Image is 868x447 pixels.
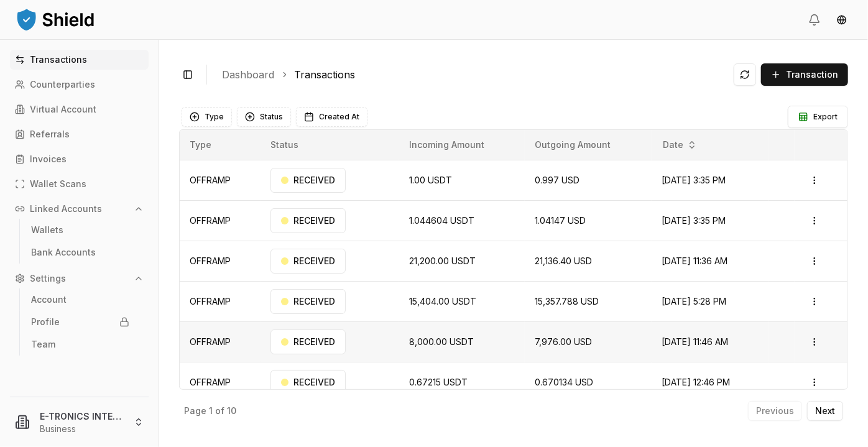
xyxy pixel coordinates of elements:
div: RECEIVED [270,329,346,354]
a: Virtual Account [10,99,149,119]
th: Status [261,130,400,160]
button: Type [182,107,232,127]
span: [DATE] 5:28 PM [662,296,726,306]
a: Invoices [10,149,149,169]
div: RECEIVED [270,370,346,395]
td: OFFRAMP [180,321,261,362]
a: Counterparties [10,75,149,94]
td: OFFRAMP [180,362,261,402]
td: OFFRAMP [180,160,261,200]
p: Invoices [30,155,67,164]
th: Type [180,130,261,160]
p: Settings [30,274,66,283]
a: Bank Accounts [26,242,134,262]
p: of [215,407,224,415]
p: Linked Accounts [30,205,102,213]
p: Page [184,407,206,415]
button: Settings [10,269,149,288]
a: Referrals [10,124,149,144]
p: 10 [227,407,236,415]
div: RECEIVED [270,168,346,193]
p: Business [40,423,124,435]
span: 15,357.788 USD [535,296,599,306]
span: 1.00 USDT [409,175,452,185]
span: [DATE] 11:36 AM [662,256,727,266]
td: OFFRAMP [180,281,261,321]
p: Account [31,295,67,304]
a: Transactions [294,67,355,82]
a: Transactions [10,50,149,70]
button: Next [807,401,843,421]
button: Status [237,107,291,127]
p: Transactions [30,55,87,64]
span: 1.044604 USDT [409,215,474,226]
span: [DATE] 3:35 PM [662,215,726,226]
td: OFFRAMP [180,200,261,241]
span: 0.67215 USDT [409,377,468,387]
p: Referrals [30,130,70,139]
button: E-TRONICS INTERNATIONAL CORPBusiness [5,402,154,442]
a: Team [26,334,134,354]
span: 7,976.00 USD [535,336,592,347]
p: 1 [209,407,213,415]
button: Created At [296,107,367,127]
p: Profile [31,318,60,326]
span: [DATE] 3:35 PM [662,175,726,185]
p: Team [31,340,55,349]
button: Date [658,135,702,155]
a: Wallets [26,220,134,240]
button: Export [788,106,848,128]
p: Virtual Account [30,105,96,114]
span: 1.04147 USD [535,215,586,226]
div: RECEIVED [270,208,346,233]
th: Outgoing Amount [525,130,652,160]
span: 8,000.00 USDT [409,336,474,347]
a: Profile [26,312,134,332]
th: Incoming Amount [399,130,525,160]
span: 0.997 USD [535,175,579,185]
span: 0.670134 USD [535,377,593,387]
span: Created At [319,112,359,122]
td: OFFRAMP [180,241,261,281]
span: 15,404.00 USDT [409,296,476,306]
p: Counterparties [30,80,95,89]
div: RECEIVED [270,289,346,314]
p: Wallet Scans [30,180,86,188]
div: RECEIVED [270,249,346,274]
a: Dashboard [222,67,274,82]
p: Next [815,407,835,415]
p: Wallets [31,226,63,234]
a: Account [26,290,134,310]
span: [DATE] 12:46 PM [662,377,730,387]
nav: breadcrumb [222,67,724,82]
p: E-TRONICS INTERNATIONAL CORP [40,410,124,423]
p: Bank Accounts [31,248,96,257]
span: 21,136.40 USD [535,256,592,266]
a: Wallet Scans [10,174,149,194]
button: Transaction [761,63,848,86]
button: Linked Accounts [10,199,149,219]
span: 21,200.00 USDT [409,256,476,266]
span: [DATE] 11:46 AM [662,336,728,347]
img: ShieldPay Logo [15,7,96,32]
span: Transaction [786,68,838,81]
